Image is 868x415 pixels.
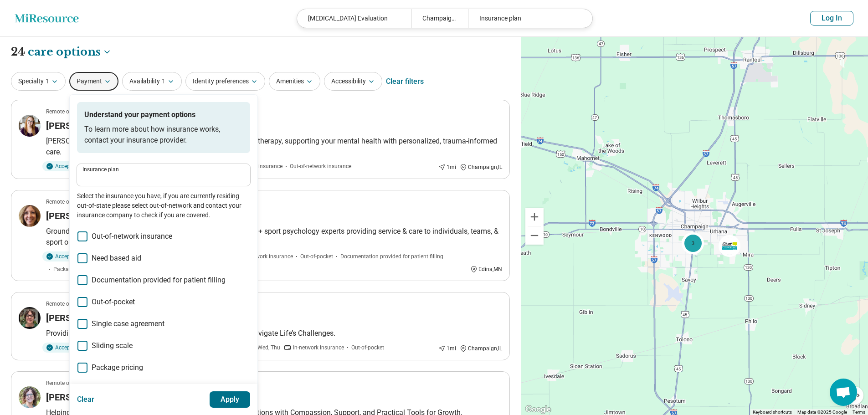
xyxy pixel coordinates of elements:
span: Out-of-network insurance [290,162,351,170]
span: 1 [162,77,165,86]
span: Package pricing [92,362,143,373]
p: Understand your payment options [84,109,243,120]
span: Single case agreement [92,318,164,329]
div: 1 mi [438,163,456,171]
div: Open chat [830,379,857,406]
p: Remote or In-person [46,198,95,206]
div: Accepting clients [42,161,103,171]
button: Specialty1 [11,72,66,91]
button: Apply [210,391,251,408]
p: Remote or In-person [46,379,95,387]
h3: [PERSON_NAME] [46,119,116,132]
div: [MEDICAL_DATA] Evaluation [297,9,411,28]
div: Clear filters [386,71,424,92]
div: Accepting clients [42,343,103,353]
span: In-network insurance [293,343,344,352]
span: care options [28,44,101,60]
button: Accessibility [324,72,382,91]
span: Out-of-network insurance [231,252,293,261]
p: Select the insurance you have, if you are currently residing out-of-state please select out-of-ne... [77,191,250,220]
p: Remote or In-person [46,108,95,116]
span: Out-of-pocket [300,252,333,261]
p: Grounded in empathy and evidence-based interventions, we are 20+ sport psychology experts providi... [46,226,502,248]
button: Zoom in [525,208,544,226]
div: Champaign , IL [460,344,502,353]
button: Payment [69,72,118,91]
span: Out-of-network insurance [92,231,172,242]
h3: [PERSON_NAME] [46,391,116,404]
button: Identity preferences [185,72,265,91]
div: Edina , MN [470,265,502,273]
div: Insurance plan [468,9,582,28]
span: Sliding scale [92,340,133,351]
h3: [PERSON_NAME] [46,210,116,222]
div: Champaign, [GEOGRAPHIC_DATA] [411,9,468,28]
p: Remote or In-person [46,300,95,308]
button: Amenities [269,72,320,91]
p: To learn more about how insurance works, contact your insurance provider. [84,124,243,146]
p: Providing a Safe and Compassionate Space to Heal, Grow, and Navigate Life’s Challenges. [46,328,502,339]
span: Documentation provided for patient filling [340,252,443,261]
span: Out-of-pocket [92,297,135,307]
p: [PERSON_NAME] provides compassionate med management and therapy, supporting your mental health wi... [46,136,502,158]
span: Package pricing [53,265,93,273]
div: 3 [682,232,704,254]
h3: [PERSON_NAME] [46,312,116,324]
span: Need based aid [92,253,141,264]
button: Care options [28,44,112,60]
div: Champaign , IL [460,163,502,171]
button: Availability1 [122,72,182,91]
div: Accepting clients [42,251,103,261]
a: Terms (opens in new tab) [853,410,865,415]
button: Zoom out [525,226,544,245]
button: Clear [77,391,95,408]
span: Out-of-pocket [351,343,384,352]
div: 1 mi [438,344,456,353]
span: Map data ©2025 Google [797,410,847,415]
span: Documentation provided for patient filling [92,275,226,286]
button: Log In [810,11,853,26]
span: 1 [46,77,49,86]
label: Insurance plan [82,167,245,172]
h1: 24 [11,44,112,60]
